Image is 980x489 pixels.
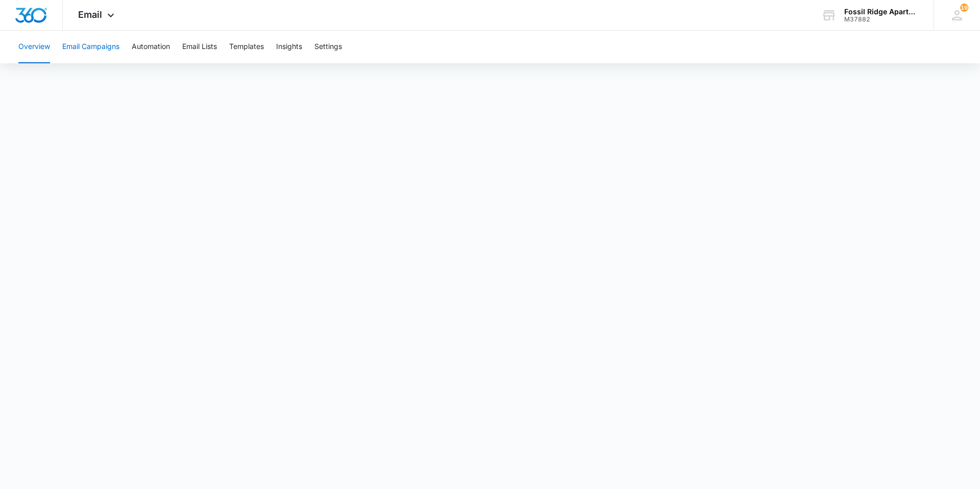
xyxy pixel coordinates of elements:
[960,4,968,12] div: notifications count
[276,31,302,63] button: Insights
[18,31,50,63] button: Overview
[844,8,919,16] div: account name
[78,9,102,20] span: Email
[229,31,264,63] button: Templates
[960,4,968,12] span: 19
[62,31,119,63] button: Email Campaigns
[182,31,217,63] button: Email Lists
[314,31,342,63] button: Settings
[844,16,919,23] div: account id
[132,31,170,63] button: Automation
